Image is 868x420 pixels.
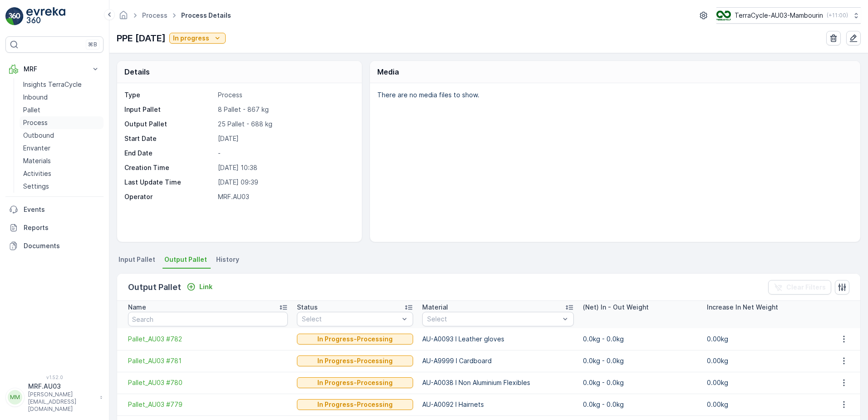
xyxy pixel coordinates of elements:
p: PPE [DATE] [117,31,166,45]
p: Start Date [124,134,214,143]
p: 0.00kg [707,400,822,409]
a: Process [142,11,168,19]
p: In Progress-Processing [317,378,393,387]
p: Envanter [23,144,50,153]
a: Pallet_AU03 #782 [128,335,288,344]
button: In progress [169,33,226,44]
a: Pallet_AU03 #781 [128,356,288,365]
span: Output Pallet [164,255,207,264]
p: Settings [23,182,49,191]
p: [PERSON_NAME][EMAIL_ADDRESS][DOMAIN_NAME] [28,391,95,413]
button: In Progress-Processing [297,334,413,345]
p: 0.0kg - 0.0kg [583,378,698,387]
button: In Progress-Processing [297,355,413,366]
img: logo_light-DOdMpM7g.png [26,7,65,25]
a: Inbound [20,91,104,104]
a: Events [5,200,104,219]
p: Status [297,303,318,312]
p: End Date [124,149,214,158]
p: 8 Pallet - 867 kg [218,105,352,114]
img: logo [5,7,24,25]
p: 25 Pallet - 688 kg [218,120,352,129]
span: History [216,255,239,264]
a: Process [20,116,104,129]
p: Select [302,315,399,324]
p: MRF [24,65,85,74]
button: TerraCycle-AU03-Mambourin(+11:00) [716,7,861,24]
a: Materials [20,155,104,167]
p: Select [427,315,559,324]
p: TerraCycle-AU03-Mambourin [735,11,823,20]
p: 0.00kg [707,356,822,365]
a: Pallet_AU03 #779 [128,400,288,409]
p: [DATE] 09:39 [218,178,352,187]
p: Insights TerraCycle [23,80,82,89]
a: Envanter [20,142,104,155]
p: Activities [23,169,51,178]
div: MM [8,390,22,405]
p: Operator [124,192,214,201]
p: Process [23,118,48,127]
p: [DATE] [218,134,352,143]
p: 0.0kg - 0.0kg [583,400,698,409]
p: Pallet [23,105,40,115]
img: image_D6FFc8H.png [716,10,731,20]
p: 0.00kg [707,335,822,344]
button: MRF [5,60,104,78]
p: - [218,149,352,158]
p: Reports [24,223,100,232]
p: Output Pallet [128,281,181,294]
p: 0.0kg - 0.0kg [583,335,698,344]
p: In Progress-Processing [317,356,393,365]
a: Activities [20,167,104,180]
p: ( +11:00 ) [827,12,848,19]
p: Output Pallet [124,120,214,129]
p: There are no media files to show. [377,90,851,100]
p: Documents [24,241,100,250]
a: Outbound [20,129,104,142]
p: [DATE] 10:38 [218,163,352,172]
p: Name [128,303,146,312]
p: In Progress-Processing [317,335,393,344]
p: Type [124,90,214,100]
p: AU-A0038 I Non Aluminium Flexibles [422,378,573,387]
p: MRF.AU03 [28,382,95,391]
p: ⌘B [88,41,97,48]
button: Link [183,281,216,292]
a: Reports [5,219,104,237]
a: Documents [5,237,104,255]
button: In Progress-Processing [297,377,413,388]
a: Pallet [20,104,104,116]
p: Clear Filters [786,283,826,292]
p: Link [199,282,212,291]
a: Settings [20,180,104,193]
span: Input Pallet [118,255,155,264]
p: Creation Time [124,163,214,172]
button: MMMRF.AU03[PERSON_NAME][EMAIL_ADDRESS][DOMAIN_NAME] [5,382,104,413]
p: AU-A0093 I Leather gloves [422,335,573,344]
p: Media [377,66,399,77]
p: Increase In Net Weight [707,303,778,312]
p: Outbound [23,131,54,140]
a: Insights TerraCycle [20,78,104,91]
span: v 1.52.0 [5,375,104,380]
p: 0.0kg - 0.0kg [583,356,698,365]
p: 0.00kg [707,378,822,387]
p: AU-A9999 I Cardboard [422,356,573,365]
span: Process Details [179,11,233,20]
p: Material [422,303,448,312]
a: Pallet_AU03 #780 [128,378,288,387]
p: (Net) In - Out Weight [583,303,649,312]
p: Events [24,205,100,214]
p: In progress [173,34,209,43]
p: In Progress-Processing [317,400,393,409]
p: Inbound [23,93,48,102]
a: Homepage [118,14,128,21]
p: AU-A0092 I Hairnets [422,400,573,409]
p: Materials [23,156,51,165]
p: Input Pallet [124,105,214,114]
